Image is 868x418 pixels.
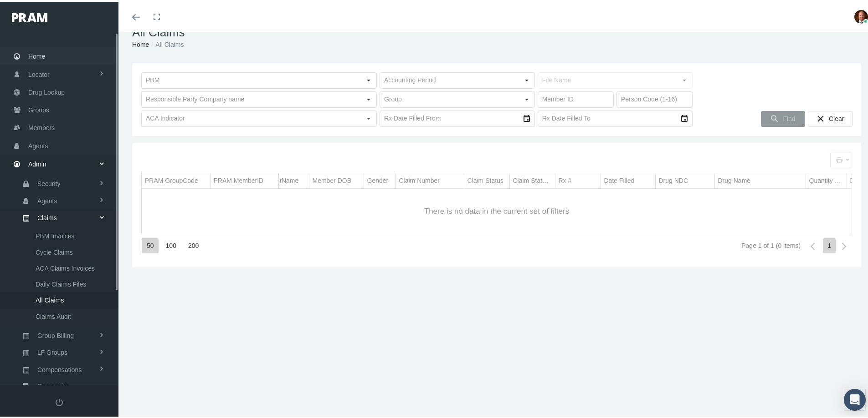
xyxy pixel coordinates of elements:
[149,38,184,48] li: All Claims
[399,175,440,183] div: Claim Number
[519,90,534,106] div: Select
[808,109,853,125] div: Clear
[718,175,751,183] div: Drug Name
[36,227,75,242] span: PBM Invoices
[604,175,635,183] div: Date Filled
[805,237,821,252] div: Previous Page
[464,171,509,187] td: Column Claim Status
[145,175,198,183] div: PRAM GroupCode
[836,237,852,252] div: Next Page
[806,171,847,187] td: Column Quantity Dispensed
[714,171,806,187] td: Column Drug Name
[823,237,836,252] div: Page 1
[559,175,572,183] div: Rx #
[659,175,688,183] div: Drug NDC
[809,175,843,183] div: Quantity Dispensed
[36,275,86,290] span: Daily Claims Files
[28,82,65,99] span: Drug Lookup
[142,237,159,252] div: Items per page: 50
[183,237,203,252] div: Items per page: 200
[28,64,50,81] span: Locator
[28,117,55,135] span: Members
[36,291,64,306] span: All Claims
[142,171,210,187] td: Column PRAM GroupCode
[12,11,47,20] img: PRAM_20_x_78.png
[395,171,464,187] td: Column Claim Number
[513,175,552,183] div: Claim Status Calc
[309,171,364,187] td: Column Member DOB
[210,171,278,187] td: Column PRAM MemberID
[37,191,57,207] span: Agents
[132,24,861,38] h1: All Claims
[677,109,692,125] div: Select
[28,100,49,117] span: Groups
[141,150,852,166] div: Data grid toolbar
[132,39,149,46] a: Home
[37,377,70,392] span: Companies
[519,109,534,125] div: Select
[741,240,801,247] div: Page 1 of 1 (0 items)
[141,232,852,257] div: Page Navigation
[36,243,73,258] span: Cycle Claims
[509,171,555,187] td: Column Claim Status Calc
[37,326,74,342] span: Group Billing
[214,175,264,183] div: PRAM MemberID
[601,171,655,187] td: Column Date Filled
[36,307,71,322] span: Claims Audit
[854,8,868,22] img: S_Profile_Picture_693.jpg
[829,113,844,121] span: Clear
[467,175,503,183] div: Claim Status
[37,174,61,190] span: Security
[28,136,48,153] span: Agents
[37,208,57,224] span: Claims
[28,46,45,63] span: Home
[141,150,852,257] div: Data grid
[844,387,866,409] div: Open Intercom Messenger
[361,90,376,106] div: Select
[161,237,181,252] div: Items per page: 100
[364,171,395,187] td: Column Gender
[655,171,714,187] td: Column Drug NDC
[519,71,534,86] div: Select
[28,154,46,171] span: Admin
[37,343,67,358] span: LF Groups
[361,109,376,125] div: Select
[367,175,389,183] div: Gender
[36,259,95,274] span: ACA Claims Invoices
[313,175,352,183] div: Member DOB
[37,360,82,376] span: Compensations
[555,171,601,187] td: Column Rx #
[361,71,376,86] div: Select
